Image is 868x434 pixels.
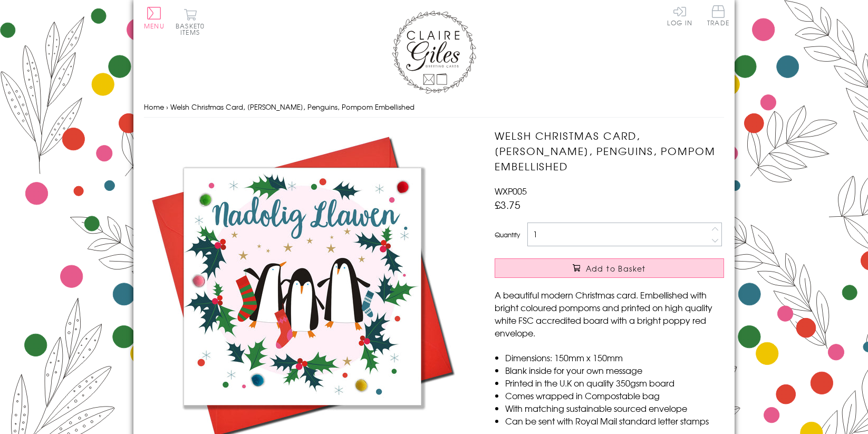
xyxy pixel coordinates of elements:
[495,197,520,212] span: £3.75
[495,288,724,339] p: A beautiful modern Christmas card. Embellished with bright coloured pompoms and printed on high q...
[505,414,724,427] li: Can be sent with Royal Mail standard letter stamps
[667,5,692,26] a: Log In
[180,21,205,37] span: 0 items
[707,5,729,26] span: Trade
[495,258,724,278] button: Add to Basket
[144,7,165,29] button: Menu
[586,263,646,274] span: Add to Basket
[505,364,724,377] li: Blank inside for your own message
[505,389,724,402] li: Comes wrapped in Compostable bag
[495,230,520,239] label: Quantity
[495,128,724,173] h1: Welsh Christmas Card, [PERSON_NAME], Penguins, Pompom Embellished
[707,5,729,28] a: Trade
[144,102,164,112] a: Home
[495,185,527,197] span: WXP005
[166,102,168,112] span: ›
[505,402,724,414] li: With matching sustainable sourced envelope
[170,102,414,112] span: Welsh Christmas Card, [PERSON_NAME], Penguins, Pompom Embellished
[392,11,476,94] img: Claire Giles Greetings Cards
[505,351,724,364] li: Dimensions: 150mm x 150mm
[176,8,205,35] button: Basket0 items
[144,21,165,31] span: Menu
[505,377,724,389] li: Printed in the U.K on quality 350gsm board
[144,97,724,118] nav: breadcrumbs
